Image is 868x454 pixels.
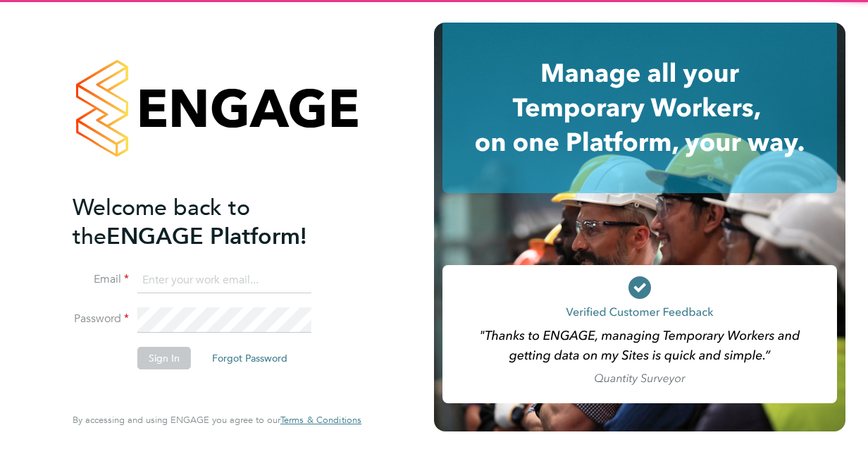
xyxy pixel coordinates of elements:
[280,415,361,426] a: Terms & Conditions
[280,414,361,426] span: Terms & Conditions
[137,347,191,369] button: Sign In
[201,347,299,369] button: Forgot Password
[73,193,347,251] h2: ENGAGE Platform!
[73,414,361,426] span: By accessing and using ENGAGE you agree to our
[137,268,311,293] input: Enter your work email...
[73,194,250,250] span: Welcome back to the
[73,272,129,287] label: Email
[73,312,129,326] label: Password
